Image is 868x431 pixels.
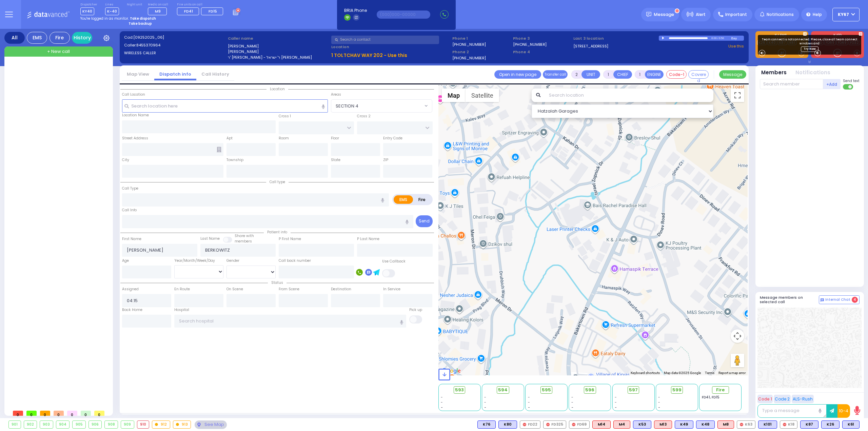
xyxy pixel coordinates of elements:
input: Search location here [122,99,328,112]
span: Notifications [767,12,794,18]
label: EMS [394,195,413,204]
span: - [528,400,530,405]
a: Map View [122,71,154,77]
span: K-40 [105,7,119,15]
span: Phone 2 [452,49,511,55]
button: +Add [823,79,841,89]
span: Phone 3 [513,36,571,41]
div: M13 [654,420,672,429]
label: [PERSON_NAME] [228,49,329,55]
img: red-radio-icon.svg [740,423,743,426]
div: 906 [89,421,102,428]
div: 909 [121,421,134,428]
a: Open in new page [494,70,541,79]
a: Dispatch info [154,71,196,77]
button: Show street map [442,89,466,102]
label: Turn off text [843,83,854,90]
span: - [658,405,660,410]
span: - [528,405,530,410]
div: Bay [731,36,744,41]
span: 0 [54,411,64,416]
label: KJFD [811,34,864,38]
a: Use this [728,43,744,49]
label: Age [122,258,129,263]
div: FD69 [569,420,590,429]
span: 8455370964 [136,42,160,48]
div: K49 [675,420,693,429]
a: History [72,32,92,44]
span: members [235,239,252,244]
span: M9 [155,8,161,14]
button: Map camera controls [731,329,744,343]
a: K26 [757,40,767,45]
button: Internal Chat 4 [819,295,860,304]
label: [PERSON_NAME] [228,43,329,49]
span: 0 [94,411,104,416]
img: message.svg [646,12,651,17]
input: (000)000-00000 [377,11,430,19]
div: 912 [152,421,170,428]
button: Transfer call [543,70,568,79]
span: - [615,395,617,400]
label: [PHONE_NUMBER] [513,42,547,47]
button: Code 1 [757,395,773,403]
div: 904 [56,421,70,428]
div: K61 [842,420,860,429]
button: CHIEF [613,70,632,79]
span: + New call [47,48,70,55]
label: Location [331,44,450,50]
label: Night unit [127,3,142,7]
div: ALS [654,420,672,429]
span: - [528,395,530,400]
button: UNIT [581,70,600,79]
h5: Message members on selected call [760,295,819,304]
label: [PHONE_NUMBER] [452,55,486,60]
label: City [122,157,129,163]
span: Send text [843,78,860,83]
div: K76 [477,420,496,429]
div: 903 [40,421,53,428]
img: red-radio-icon.svg [783,423,786,426]
div: Fire [50,32,70,44]
span: - [615,405,617,410]
label: Call Location [122,92,145,97]
div: BLS [696,420,715,429]
span: 0 [26,411,37,416]
div: 913 [173,421,191,428]
div: K53 [633,420,651,429]
span: - [441,405,443,410]
img: red-radio-icon.svg [572,423,575,426]
div: 910 [137,421,149,428]
span: Other building occupants [217,147,221,152]
label: WIRELESS CALLER [124,50,225,56]
div: K80 [498,420,517,429]
label: First Name [122,236,141,242]
span: 594 [498,387,508,393]
div: ALS [613,420,630,429]
button: 10-4 [837,404,850,418]
a: Try Now [801,46,818,52]
div: BLS [477,420,496,429]
label: Fire units on call [177,3,225,7]
div: K18 [780,420,797,429]
label: Caller name [228,36,329,41]
span: - [571,400,573,405]
label: P Last Name [357,236,379,242]
label: Pick up [409,307,422,313]
label: ZIP [383,157,388,163]
button: Members [761,69,787,77]
label: Use Callback [382,259,406,264]
label: ר' [PERSON_NAME] - ר' ישראל [PERSON_NAME] [228,55,329,60]
label: Call back number [279,258,311,263]
input: Search location [545,89,714,102]
span: 4 [852,297,858,303]
span: KY67 [838,12,849,18]
span: Help [813,12,822,18]
label: Cross 2 [357,114,371,119]
label: [PHONE_NUMBER] [452,42,486,47]
input: Search member [760,79,823,89]
span: 0 [13,411,23,416]
span: 597 [629,387,638,393]
label: Location Name [122,113,149,118]
label: KJ EMS... [755,34,808,38]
